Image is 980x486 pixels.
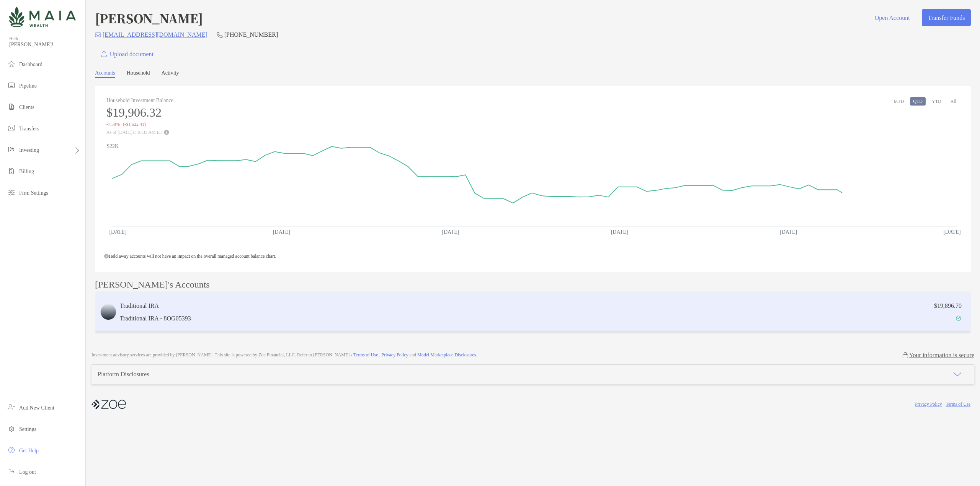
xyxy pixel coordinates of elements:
[95,70,115,78] a: Accounts
[164,130,169,135] img: Performance Info
[19,469,36,475] span: Log out
[120,301,191,310] h3: Traditional IRA
[19,126,39,132] span: Transfers
[19,83,37,89] span: Pipeline
[217,32,223,38] img: Phone Icon
[106,122,120,127] span: -7.58%
[442,229,459,235] text: [DATE]
[19,190,48,196] span: Firm Settings
[910,97,926,106] button: QTD
[891,97,907,106] button: MTD
[95,46,160,62] a: Upload document
[417,352,476,358] a: Model Marketplace Disclosures
[7,59,16,68] img: dashboard icon
[7,445,16,455] img: get-help icon
[95,280,210,289] p: [PERSON_NAME]'s Accounts
[95,33,101,37] img: Email Icon
[91,396,126,413] img: company logo
[7,145,16,154] img: investing icon
[19,147,39,153] span: Investing
[224,30,278,39] p: [PHONE_NUMBER]
[19,448,39,453] span: Get Help
[91,352,477,358] p: Investment advisory services are provided by [PERSON_NAME] . This site is powered by Zoe Financia...
[109,229,126,235] text: [DATE]
[123,122,146,127] span: (-$1,622.41)
[869,9,916,26] button: Open Account
[9,3,76,31] img: Zoe Logo
[95,9,203,27] h4: [PERSON_NAME]
[934,301,962,310] p: $19,896.70
[98,371,149,378] div: Platform Disclosures
[19,62,42,67] span: Dashboard
[7,81,16,90] img: pipeline icon
[353,352,378,358] a: Terms of Use
[127,70,150,78] a: Household
[273,229,290,235] text: [DATE]
[7,166,16,176] img: billing icon
[9,42,81,48] span: [PERSON_NAME]!
[7,403,16,412] img: add_new_client icon
[19,104,34,110] span: Clients
[104,254,276,259] span: Held away accounts will not have an impact on the overall managed account balance chart.
[106,97,179,104] h4: Household Investment Balance
[943,229,960,235] text: [DATE]
[106,130,179,135] p: As of [DATE] at 10:33 AM ET
[101,304,116,320] img: logo account
[922,9,971,26] button: Transfer Funds
[929,97,944,106] button: YTD
[19,426,36,432] span: Settings
[909,351,974,359] p: Your information is secure
[19,405,54,411] span: Add New Client
[162,70,179,78] a: Activity
[956,315,961,321] img: Account Status icon
[780,229,797,235] text: [DATE]
[120,314,191,323] p: Traditional IRA - 8OG05393
[947,97,959,106] button: All
[915,401,942,407] a: Privacy Policy
[101,51,107,57] img: button icon
[103,30,207,39] p: [EMAIL_ADDRESS][DOMAIN_NAME]
[106,106,179,120] h3: $19,906.32
[7,102,16,111] img: clients icon
[946,401,970,407] a: Terms of Use
[611,229,628,235] text: [DATE]
[19,169,34,174] span: Billing
[107,143,119,149] text: $22K
[953,370,962,379] img: icon arrow
[381,352,408,358] a: Privacy Policy
[7,188,16,197] img: firm-settings icon
[7,467,16,476] img: logout icon
[7,424,16,433] img: settings icon
[7,124,16,133] img: transfers icon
